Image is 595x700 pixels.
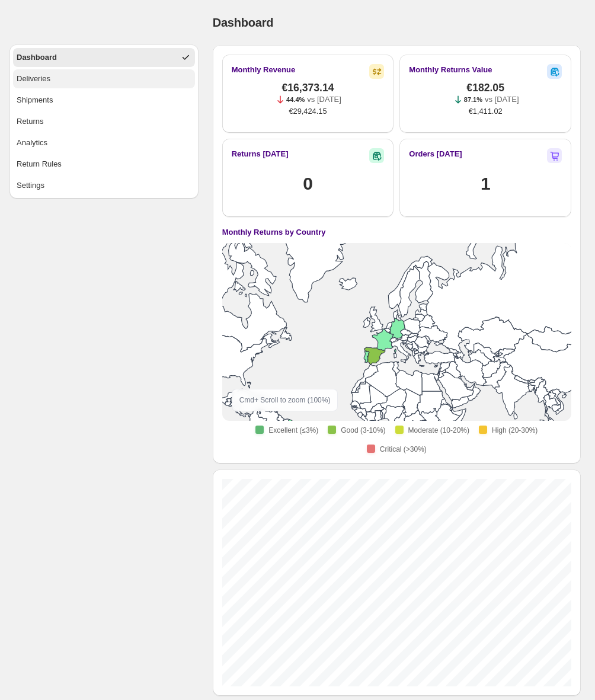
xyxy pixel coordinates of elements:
[13,69,195,88] button: Deliveries
[232,148,289,160] h2: Returns [DATE]
[13,176,195,195] button: Settings
[485,94,519,106] p: vs [DATE]
[481,172,490,196] h1: 1
[409,64,492,76] h2: Monthly Returns Value
[17,52,57,63] div: Dashboard
[222,226,326,238] h4: Monthly Returns by Country
[268,426,318,435] span: Excellent (≤3%)
[17,180,44,191] div: Settings
[17,158,62,170] div: Return Rules
[341,426,385,435] span: Good (3-10%)
[232,64,296,76] h2: Monthly Revenue
[17,94,53,106] div: Shipments
[289,106,327,117] span: €29,424.15
[281,82,334,94] span: €16,373.14
[307,94,341,106] p: vs [DATE]
[286,96,305,103] span: 44.4%
[232,389,338,411] div: Cmd + Scroll to zoom ( 100 %)
[409,148,462,160] h2: Orders [DATE]
[492,426,538,435] span: High (20-30%)
[13,112,195,131] button: Returns
[466,82,504,94] span: €182.05
[380,445,427,454] span: Critical (>30%)
[464,96,482,103] span: 87.1%
[17,137,47,149] div: Analytics
[17,116,44,127] div: Returns
[408,426,469,435] span: Moderate (10-20%)
[213,16,274,29] span: Dashboard
[13,48,195,67] button: Dashboard
[13,91,195,110] button: Shipments
[469,106,503,117] span: €1,411.02
[17,73,50,85] div: Deliveries
[13,155,195,174] button: Return Rules
[303,172,312,196] h1: 0
[13,133,195,152] button: Analytics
